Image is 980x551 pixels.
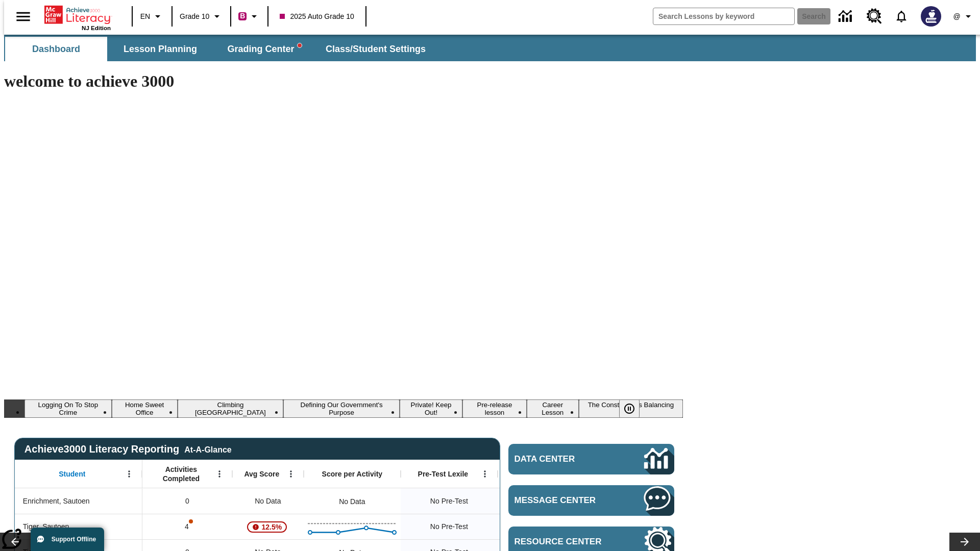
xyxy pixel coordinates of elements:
[527,399,579,418] button: Slide 7 Career Lesson
[124,43,197,55] span: Lesson Planning
[418,469,469,479] span: Pre-Test Lexile
[430,521,468,532] span: No Pre-Test, Tiger, Sautoen
[184,443,231,455] div: At-A-Glance
[4,72,683,91] h1: welcome to achieve 3000
[24,443,232,455] span: Achieve3000 Literacy Reporting
[921,6,941,27] img: Avatar
[619,399,640,418] button: Pause
[112,399,178,418] button: Slide 2 Home Sweet Office
[250,491,286,512] span: No Data
[619,399,650,418] div: Pause
[953,11,960,22] span: @
[52,536,96,543] span: Support Offline
[244,469,279,479] span: Avg Score
[44,5,111,25] a: Home
[136,7,168,26] button: Language: EN, Select a language
[24,399,112,418] button: Slide 1 Logging On To Stop Crime
[140,11,150,22] span: EN
[915,3,947,30] button: Select a new avatar
[280,11,354,22] span: 2025 Auto Grade 10
[283,466,299,482] button: Open Menu
[232,514,304,539] div: , 12.5%, Attention! This student's Average First Try Score of 12.5% is below 65%, Tiger, Sautoen
[184,521,191,532] p: 4
[861,3,888,30] a: Resource Center, Will open in new tab
[514,537,614,547] span: Resource Center
[477,466,493,482] button: Open Menu
[317,37,434,61] button: Class/Student Settings
[142,488,232,514] div: 0, Enrichment, Sautoen
[949,533,980,551] button: Lesson carousel, Next
[180,11,209,22] span: Grade 10
[832,3,861,31] a: Data Center
[142,514,232,539] div: 4, One or more Activity scores may be invalid., Tiger, Sautoen
[947,7,980,26] button: Profile/Settings
[498,488,595,514] div: No Data, Enrichment, Sautoen
[240,10,245,22] span: B
[234,7,264,26] button: Boost Class color is violet red. Change class color
[44,4,111,31] div: Home
[121,466,137,482] button: Open Menu
[23,496,90,507] span: Enrichment, Sautoen
[4,35,976,61] div: SubNavbar
[298,43,302,47] svg: writing assistant alert
[498,514,595,539] div: No Data, Tiger, Sautoen
[23,521,69,532] span: Tiger, Sautoen
[653,8,794,24] input: search field
[430,496,468,507] span: No Pre-Test, Enrichment, Sautoen
[31,528,104,551] button: Support Offline
[232,488,304,514] div: No Data, Enrichment, Sautoen
[212,466,227,482] button: Open Menu
[514,454,610,464] span: Data Center
[322,469,383,479] span: Score per Activity
[888,3,915,30] a: Notifications
[8,2,38,32] button: Open side menu
[32,43,80,55] span: Dashboard
[59,469,85,479] span: Student
[400,399,462,418] button: Slide 5 Private! Keep Out!
[109,37,211,61] button: Lesson Planning
[508,444,674,474] a: Data Center
[258,518,286,536] span: 12.5%
[334,491,370,512] div: No Data, Enrichment, Sautoen
[185,496,189,507] span: 0
[283,399,400,418] button: Slide 4 Defining Our Government's Purpose
[4,37,435,61] div: SubNavbar
[326,43,426,55] span: Class/Student Settings
[148,465,215,483] span: Activities Completed
[82,25,111,31] span: NJ Edition
[514,495,614,506] span: Message Center
[462,399,527,418] button: Slide 6 Pre-release lesson
[227,43,301,55] span: Grading Center
[5,37,107,61] button: Dashboard
[176,7,227,26] button: Grade: Grade 10, Select a grade
[213,37,315,61] button: Grading Center
[579,399,683,418] button: Slide 8 The Constitution's Balancing Act
[508,485,674,516] a: Message Center
[178,399,284,418] button: Slide 3 Climbing Mount Tai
